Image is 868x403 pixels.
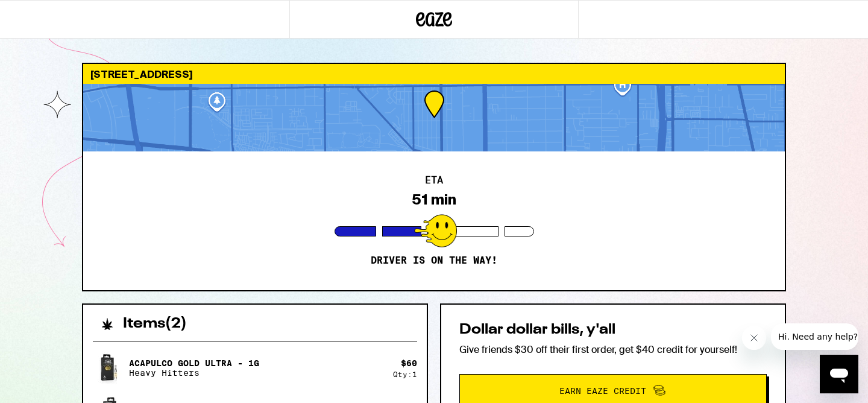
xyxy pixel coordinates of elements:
[129,358,259,368] p: Acapulco Gold Ultra - 1g
[820,355,858,393] iframe: Button to launch messaging window
[559,387,646,395] span: Earn Eaze Credit
[371,255,497,267] p: Driver is on the way!
[401,358,417,368] div: $ 60
[459,323,767,337] h2: Dollar dollar bills, y'all
[412,191,456,208] div: 51 min
[129,368,259,378] p: Heavy Hitters
[123,317,187,331] h2: Items ( 2 )
[459,343,767,356] p: Give friends $30 off their first order, get $40 credit for yourself!
[93,351,127,385] img: Acapulco Gold Ultra - 1g
[83,64,785,84] div: [STREET_ADDRESS]
[393,370,417,378] div: Qty: 1
[425,176,443,185] h2: ETA
[742,326,766,350] iframe: Close message
[771,323,858,350] iframe: Message from company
